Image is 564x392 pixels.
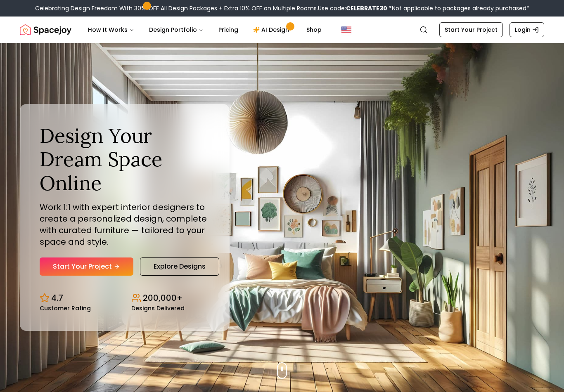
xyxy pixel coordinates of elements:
small: Customer Rating [40,305,91,311]
a: Login [509,22,544,37]
a: Start Your Project [40,257,133,276]
div: Celebrating Design Freedom With 30% OFF All Design Packages + Extra 10% OFF on Multiple Rooms. [35,4,529,12]
button: Design Portfolio [142,21,210,38]
img: United States [341,25,351,35]
p: 4.7 [51,292,63,304]
nav: Main [81,21,328,38]
span: *Not applicable to packages already purchased* [387,4,529,12]
p: Work 1:1 with expert interior designers to create a personalized design, complete with curated fu... [40,201,210,248]
span: Use code: [318,4,387,12]
button: How It Works [81,21,141,38]
a: Start Your Project [439,22,503,37]
a: Pricing [212,21,245,38]
img: Spacejoy Logo [20,21,71,38]
a: Shop [300,21,328,38]
b: CELEBRATE30 [346,4,387,12]
a: Spacejoy [20,21,71,38]
nav: Global [20,17,544,43]
small: Designs Delivered [131,305,185,311]
div: Design stats [40,286,210,311]
h1: Design Your Dream Space Online [40,124,210,195]
a: AI Design [246,21,298,38]
p: 200,000+ [143,292,182,304]
a: Explore Designs [140,257,219,276]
